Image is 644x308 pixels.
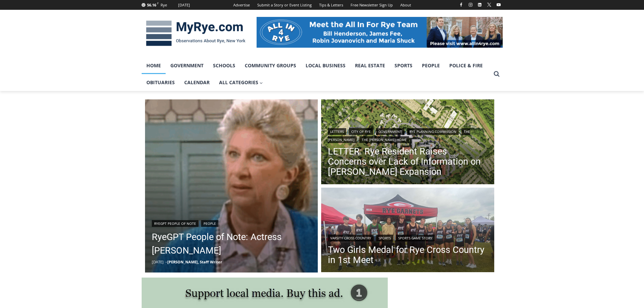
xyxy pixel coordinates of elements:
div: | [152,219,311,227]
span: F [157,1,159,5]
a: Sports Game Story [396,235,435,241]
a: LETTER: Rye Resident Raises Concerns over Lack of Information on [PERSON_NAME] Expansion [328,146,487,177]
a: Read More LETTER: Rye Resident Raises Concerns over Lack of Information on Osborn Expansion [321,99,494,186]
a: People [201,220,218,227]
a: Schools [208,57,240,74]
a: RyeGPT People of Note [152,220,198,227]
a: All Categories [214,74,268,91]
time: [DATE] [152,259,164,264]
button: View Search Form [491,68,503,80]
a: YouTube [495,1,503,9]
a: People [417,57,445,74]
img: All in for Rye [257,17,503,47]
a: Facebook [457,1,465,9]
a: Local Business [301,57,350,74]
img: (PHOTO: The Rye Varsity Cross Country team after their first meet on Saturday, September 6, 2025.... [321,188,494,274]
a: Instagram [467,1,475,9]
nav: Primary Navigation [142,57,491,91]
a: Calendar [180,74,214,91]
a: Community Groups [240,57,301,74]
a: Read More RyeGPT People of Note: Actress Liz Sheridan [145,99,318,273]
a: Home [142,57,166,74]
a: Linkedin [476,1,484,9]
a: Government [376,128,404,135]
a: Rye Planning Commission [407,128,459,135]
div: | | | | | [328,127,487,143]
a: The [PERSON_NAME] Home [359,136,409,143]
img: MyRye.com [142,16,250,51]
a: Read More Two Girls Medal for Rye Cross Country in 1st Meet [321,188,494,274]
a: RyeGPT People of Note: Actress [PERSON_NAME] [152,230,311,257]
a: [PERSON_NAME], Staff Writer [167,259,222,264]
a: Sports [376,235,393,241]
a: Government [166,57,208,74]
a: Police & Fire [445,57,487,74]
a: Sports [390,57,417,74]
a: Obituaries [142,74,180,91]
a: X [485,1,493,9]
img: (PHOTO: Illustrative plan of The Osborn's proposed site plan from the July 10, 2025 planning comm... [321,99,494,186]
img: (PHOTO: Sheridan in an episode of ALF. Public Domain.) [145,99,318,273]
div: [DATE] [178,2,190,8]
img: support local media, buy this ad [142,278,388,308]
span: – [165,259,167,264]
span: 56.16 [147,2,156,7]
div: | | [328,233,487,241]
a: City of Rye [349,128,373,135]
div: Rye [161,2,167,8]
span: All Categories [219,79,263,86]
a: Letters [328,128,346,135]
a: Varsity Cross Country [328,235,374,241]
a: Two Girls Medal for Rye Cross Country in 1st Meet [328,245,487,265]
a: Real Estate [350,57,390,74]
